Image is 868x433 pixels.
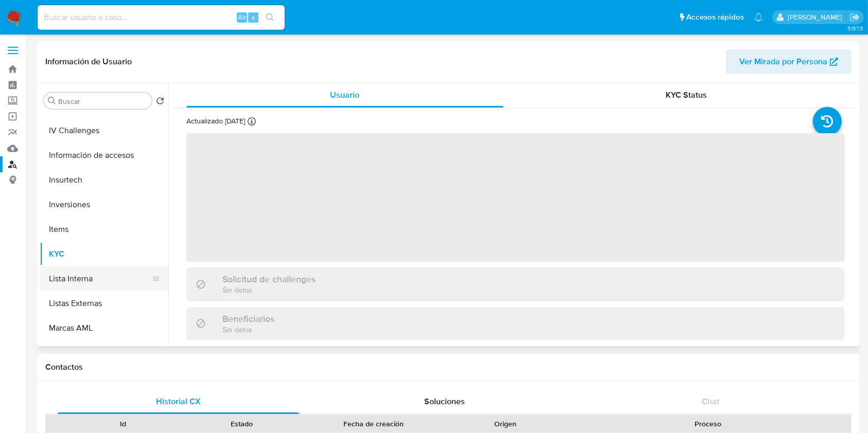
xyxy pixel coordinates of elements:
button: Marcas AML [40,316,168,340]
a: Salir [849,12,860,23]
span: Soluciones [424,395,465,407]
button: Lista Interna [40,266,160,291]
input: Buscar usuario o caso... [38,11,285,24]
div: Solicitud de challengesSin datos [186,267,845,301]
button: Perfiles [40,340,168,365]
div: Id [71,419,176,429]
span: Ver Mirada por Persona [739,49,827,74]
p: Sin datos [222,324,274,334]
button: KYC [40,242,168,266]
span: Alt [238,12,246,22]
span: ‌ [186,133,845,262]
h1: Contactos [45,362,852,372]
h3: Solicitud de challenges [222,274,316,285]
button: Ver Mirada por Persona [726,49,852,74]
input: Buscar [58,97,148,106]
button: search-icon [259,10,281,25]
p: eliana.eguerrero@mercadolibre.com [788,12,846,22]
h1: Información de Usuario [45,57,132,67]
button: Items [40,217,168,242]
span: Historial CX [156,395,201,407]
span: Accesos rápidos [686,12,744,23]
h3: Beneficiarios [222,313,274,324]
button: Listas Externas [40,291,168,316]
div: BeneficiariosSin datos [186,307,845,340]
span: Usuario [330,89,359,101]
span: Chat [702,395,719,407]
button: Inversiones [40,192,168,217]
div: Estado [190,419,294,429]
span: s [252,12,255,22]
p: Sin datos [222,285,316,295]
button: IV Challenges [40,118,168,143]
a: Notificaciones [754,13,763,22]
button: Volver al orden por defecto [156,97,164,108]
div: Origen [453,419,558,429]
button: Buscar [48,97,56,105]
button: Información de accesos [40,143,168,168]
span: KYC Status [666,89,707,101]
div: Fecha de creación [308,419,439,429]
p: Actualizado [DATE] [186,116,245,126]
button: Insurtech [40,168,168,192]
div: Proceso [572,419,844,429]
